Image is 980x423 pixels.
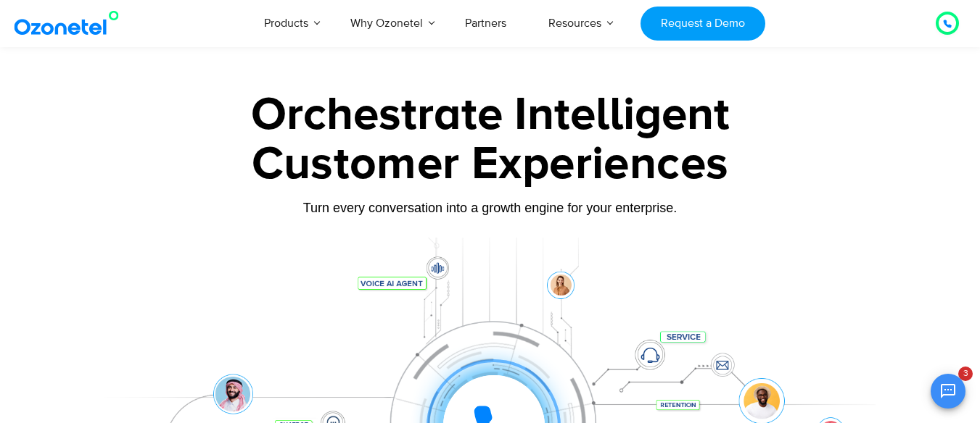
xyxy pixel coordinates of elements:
span: 3 [958,367,973,381]
a: Request a Demo [641,7,765,41]
div: Orchestrate Intelligent [37,92,944,138]
div: Customer Experiences [37,130,944,199]
div: Turn every conversation into a growth engine for your enterprise. [37,200,944,216]
button: Open chat [931,374,965,409]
